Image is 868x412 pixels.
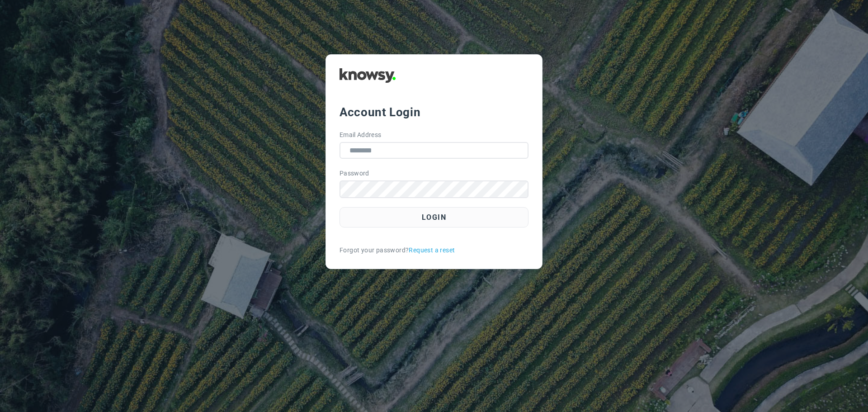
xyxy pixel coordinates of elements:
[340,207,528,227] button: Login
[340,169,369,178] label: Password
[340,104,528,120] div: Account Login
[340,130,382,140] label: Email Address
[340,246,528,255] div: Forgot your password?
[409,246,455,255] a: Request a reset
